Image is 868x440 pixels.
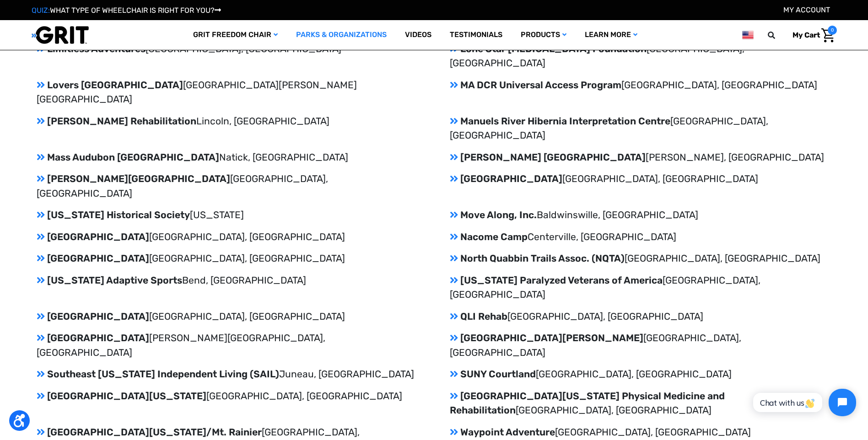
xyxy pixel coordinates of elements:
[37,332,325,358] span: [PERSON_NAME][GEOGRAPHIC_DATA], [GEOGRAPHIC_DATA]
[450,230,831,244] p: Nacome Camp
[450,367,831,381] p: SUNY Courtland
[32,26,89,44] img: GRIT All-Terrain Wheelchair and Mobility Equipment
[37,150,418,165] p: Mass Audubon [GEOGRAPHIC_DATA]
[190,209,244,220] span: [US_STATE]
[149,252,345,264] span: [GEOGRAPHIC_DATA], [GEOGRAPHIC_DATA]
[396,20,441,50] a: Videos
[196,115,329,127] span: Lincoln, [GEOGRAPHIC_DATA]
[37,389,418,403] p: [GEOGRAPHIC_DATA][US_STATE]
[37,173,328,199] span: [GEOGRAPHIC_DATA], [GEOGRAPHIC_DATA]
[37,78,418,107] p: Lovers [GEOGRAPHIC_DATA]
[146,43,341,54] span: [GEOGRAPHIC_DATA], [GEOGRAPHIC_DATA]
[828,26,837,35] span: 0
[37,331,418,360] p: [GEOGRAPHIC_DATA]
[576,20,647,50] a: Learn More
[536,368,732,380] span: [GEOGRAPHIC_DATA], [GEOGRAPHIC_DATA]
[441,20,512,50] a: Testimonials
[450,331,831,360] p: [GEOGRAPHIC_DATA][PERSON_NAME]
[37,230,418,244] p: [GEOGRAPHIC_DATA]
[279,368,414,380] span: Juneau, [GEOGRAPHIC_DATA]
[772,26,786,45] input: Search
[786,26,837,45] a: Cart with 0 items
[537,209,698,220] span: Baldwinswille, [GEOGRAPHIC_DATA]
[646,151,824,163] span: [PERSON_NAME], [GEOGRAPHIC_DATA]
[450,251,831,266] p: North Quabbin Trails Assoc. (NQTA)
[450,332,741,358] span: [GEOGRAPHIC_DATA], [GEOGRAPHIC_DATA]
[450,208,831,222] p: Move Along, Inc.
[742,29,753,41] img: us.png
[37,79,357,105] span: [GEOGRAPHIC_DATA][PERSON_NAME] [GEOGRAPHIC_DATA]
[621,79,817,91] span: [GEOGRAPHIC_DATA], [GEOGRAPHIC_DATA]
[507,311,703,322] span: [GEOGRAPHIC_DATA], [GEOGRAPHIC_DATA]
[450,389,831,418] p: [GEOGRAPHIC_DATA][US_STATE] Physical Medicine and Rehabilitation
[743,381,864,424] iframe: Tidio Chat
[562,173,758,184] span: [GEOGRAPHIC_DATA], [GEOGRAPHIC_DATA]
[450,172,831,186] p: [GEOGRAPHIC_DATA]
[37,172,418,200] p: [PERSON_NAME][GEOGRAPHIC_DATA]
[450,273,831,302] p: [US_STATE] Paralyzed Veterans of America
[37,208,418,222] p: [US_STATE] Historical Society
[625,252,820,264] span: [GEOGRAPHIC_DATA], [GEOGRAPHIC_DATA]
[450,78,831,92] p: MA DCR Universal Access Program
[37,309,418,324] p: [GEOGRAPHIC_DATA]
[821,28,835,43] img: Cart
[37,367,418,381] p: Southeast [US_STATE] Independent Living (SAIL)
[149,311,345,322] span: [GEOGRAPHIC_DATA], [GEOGRAPHIC_DATA]
[516,404,712,416] span: [GEOGRAPHIC_DATA], [GEOGRAPHIC_DATA]
[555,426,751,438] span: [GEOGRAPHIC_DATA], [GEOGRAPHIC_DATA]
[450,309,831,324] p: QLI Rehab
[450,114,831,143] p: Manuels River Hibernia Interpretation Centre
[37,251,418,266] p: [GEOGRAPHIC_DATA]
[184,20,287,50] a: GRIT Freedom Chair
[206,390,402,402] span: [GEOGRAPHIC_DATA], [GEOGRAPHIC_DATA]
[149,231,345,242] span: [GEOGRAPHIC_DATA], [GEOGRAPHIC_DATA]
[32,6,50,15] span: QUIZ:
[37,114,418,129] p: [PERSON_NAME] Rehabilitation
[450,425,831,440] p: Waypoint Adventure
[450,150,831,165] p: [PERSON_NAME] [GEOGRAPHIC_DATA]
[219,151,348,163] span: Natick, [GEOGRAPHIC_DATA]
[512,20,576,50] a: Products
[450,42,831,70] p: Lone Star [MEDICAL_DATA] Foundation
[783,5,830,14] a: Account
[793,31,820,39] span: My Cart
[287,20,396,50] a: Parks & Organizations
[182,274,306,286] span: Bend, [GEOGRAPHIC_DATA]
[32,6,221,15] a: QUIZ:WHAT TYPE OF WHEELCHAIR IS RIGHT FOR YOU?
[37,273,418,288] p: [US_STATE] Adaptive Sports
[528,231,676,242] span: Centerville, [GEOGRAPHIC_DATA]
